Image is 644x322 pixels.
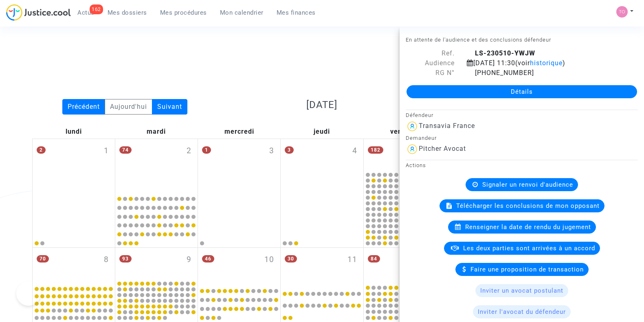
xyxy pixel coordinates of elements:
img: jc-logo.svg [6,4,71,21]
div: RG N° [400,68,461,78]
span: 1 [202,146,211,154]
span: Les deux parties sont arrivées à un accord [463,245,595,252]
span: Mes procédures [160,9,207,16]
span: Mes finances [277,9,316,16]
small: En attente de l'audience et des conclusions défendeur [406,37,551,43]
span: 11 [347,254,357,266]
span: 182 [368,146,383,154]
div: mardi septembre 9, 93 events, click to expand [115,248,198,280]
span: 2 [187,145,191,157]
div: lundi [32,125,115,139]
span: Inviter un avocat postulant [480,287,563,294]
div: Transavia France [419,122,475,130]
small: Demandeur [406,135,437,141]
img: fe1f3729a2b880d5091b466bdc4f5af5 [616,6,628,18]
div: vendredi septembre 5, 182 events, click to expand [364,139,446,171]
div: Pitcher Avocat [419,145,466,152]
div: mardi [115,125,198,139]
div: Suivant [152,99,187,115]
span: [PHONE_NUMBER] [467,69,534,77]
span: historique [530,59,563,67]
span: (voir ) [515,59,565,67]
small: Actions [406,162,426,168]
span: Signaler un renvoi d'audience [482,181,573,188]
div: vendredi [363,125,446,139]
div: lundi septembre 8, 70 events, click to expand [33,248,115,284]
span: 70 [37,255,49,262]
span: 9 [187,254,191,266]
iframe: Help Scout Beacon - Open [16,281,41,306]
div: Audience [400,58,461,68]
div: jeudi [281,125,363,139]
div: lundi septembre 1, 2 events, click to expand [33,139,115,192]
div: Ref. [400,49,461,58]
div: vendredi septembre 12, 84 events, click to expand [364,248,446,284]
span: 3 [285,146,294,154]
img: icon-user.svg [406,143,419,156]
span: 74 [119,146,132,154]
a: Mes dossiers [101,7,154,19]
span: 46 [202,255,214,262]
span: 93 [119,255,132,262]
span: Faire une proposition de transaction [470,266,584,273]
a: 162Actus [71,7,101,19]
img: icon-user.svg [406,120,419,133]
div: Aujourd'hui [105,99,152,115]
a: Détails [407,85,637,98]
h3: [DATE] [229,99,414,111]
span: Renseigner la date de rendu du jugement [465,223,591,231]
div: 162 [90,4,103,14]
span: 8 [104,254,109,266]
div: jeudi septembre 11, 30 events, click to expand [281,248,363,284]
div: [DATE] 11:30 [461,58,624,68]
div: mercredi septembre 10, 46 events, click to expand [198,248,280,284]
div: mercredi [198,125,281,139]
a: Mes procédures [154,7,213,19]
span: 84 [368,255,380,262]
span: Inviter l'avocat du défendeur [478,308,566,315]
div: mercredi septembre 3, One event, click to expand [198,139,280,192]
span: Télécharger les conclusions de mon opposant [456,202,600,210]
span: 4 [352,145,357,157]
a: Mes finances [270,7,322,19]
span: 1 [104,145,109,157]
span: 30 [285,255,297,262]
div: mardi septembre 2, 74 events, click to expand [115,139,198,192]
span: 10 [264,254,274,266]
div: jeudi septembre 4, 3 events, click to expand [281,139,363,192]
b: LS-230510-YWJW [475,49,535,57]
span: 3 [269,145,274,157]
a: Mon calendrier [213,7,270,19]
div: Précédent [62,99,105,115]
small: Défendeur [406,112,433,118]
span: Actus [77,9,95,16]
span: Mon calendrier [220,9,264,16]
span: Mes dossiers [108,9,147,16]
span: 2 [37,146,46,154]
